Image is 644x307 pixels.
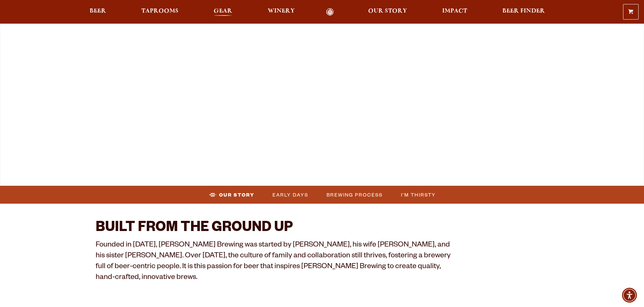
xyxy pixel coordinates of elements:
a: Brewing Process [323,190,386,200]
p: Founded in [DATE], [PERSON_NAME] Brewing was started by [PERSON_NAME], his wife [PERSON_NAME], an... [96,240,453,284]
span: Our Story [368,8,407,14]
a: Gear [209,8,237,16]
a: Our Story [364,8,411,16]
span: Our Story [219,190,254,200]
span: Brewing Process [327,190,383,200]
a: Our Story [205,190,258,200]
a: Impact [438,8,472,16]
a: I’m Thirsty [397,190,439,200]
span: Gear [214,8,232,14]
a: Early Days [268,190,312,200]
span: Beer Finder [502,8,545,14]
a: Odell Home [317,8,343,16]
a: Beer [85,8,111,16]
span: I’m Thirsty [401,190,436,200]
span: Beer [90,8,106,14]
a: Taprooms [137,8,183,16]
a: Beer Finder [498,8,549,16]
span: Winery [268,8,295,14]
a: Winery [263,8,299,16]
span: Taprooms [141,8,178,14]
h2: BUILT FROM THE GROUND UP [96,221,453,237]
span: Impact [442,8,467,14]
span: Early Days [272,190,308,200]
div: Accessibility Menu [622,288,637,303]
